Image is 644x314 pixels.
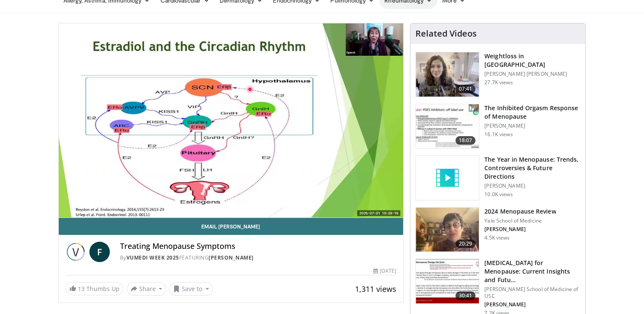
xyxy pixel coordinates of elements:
span: 30:41 [455,291,476,300]
span: 20:29 [455,240,476,248]
p: 27.7K views [484,79,512,86]
a: 13 Thumbs Up [66,282,123,295]
span: 1,311 views [355,284,396,294]
p: 4.5K views [484,234,509,241]
p: [PERSON_NAME] [484,183,580,189]
h4: Treating Menopause Symptoms [120,242,397,251]
h3: [MEDICAL_DATA] for Menopause: Current Insights and Futu… [484,259,580,284]
h4: Related Videos [415,29,477,39]
button: Share [127,282,166,296]
a: [PERSON_NAME] [209,254,254,261]
h3: 2024 Menopause Review [484,207,556,216]
a: 07:41 Weightloss in [GEOGRAPHIC_DATA] [PERSON_NAME] [PERSON_NAME] 27.7K views [415,52,580,97]
img: 9983fed1-7565-45be-8934-aef1103ce6e2.150x105_q85_crop-smart_upscale.jpg [416,52,479,97]
h3: Weightloss in [GEOGRAPHIC_DATA] [484,52,580,69]
h3: The Inhibited Orgasm Response of Menopause [484,104,580,121]
img: 283c0f17-5e2d-42ba-a87c-168d447cdba4.150x105_q85_crop-smart_upscale.jpg [416,104,479,148]
span: 13 [78,285,85,293]
p: [PERSON_NAME] [PERSON_NAME] [484,71,580,77]
span: 07:41 [455,85,476,93]
a: 20:29 2024 Menopause Review Yale School of Medicine [PERSON_NAME] 4.5K views [415,207,580,252]
p: Yale School of Medicine [484,217,556,224]
p: [PERSON_NAME] [484,123,580,129]
img: 692f135d-47bd-4f7e-b54d-786d036e68d3.150x105_q85_crop-smart_upscale.jpg [416,208,479,252]
a: Email [PERSON_NAME] [59,218,404,235]
button: Save to [169,282,213,296]
a: The Year in Menopause: Trends, Controversies & Future Directions [PERSON_NAME] 10.0K views [415,155,580,200]
p: [PERSON_NAME] [484,301,580,308]
img: video_placeholder_short.svg [416,156,479,200]
a: 18:07 The Inhibited Orgasm Response of Menopause [PERSON_NAME] 16.1K views [415,104,580,149]
img: 47271b8a-94f4-49c8-b914-2a3d3af03a9e.150x105_q85_crop-smart_upscale.jpg [416,259,479,303]
p: 10.0K views [484,191,512,198]
h3: The Year in Menopause: Trends, Controversies & Future Directions [484,155,580,181]
span: 18:07 [455,136,476,145]
div: [DATE] [373,267,396,275]
video-js: Video Player [59,23,404,218]
p: [PERSON_NAME] [484,226,556,233]
img: Vumedi Week 2025 [66,242,86,262]
p: 16.1K views [484,131,512,138]
a: F [89,242,110,262]
p: [PERSON_NAME] School of Medicine of USC [484,286,580,300]
div: By FEATURING [120,254,397,262]
a: Vumedi Week 2025 [126,254,179,261]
